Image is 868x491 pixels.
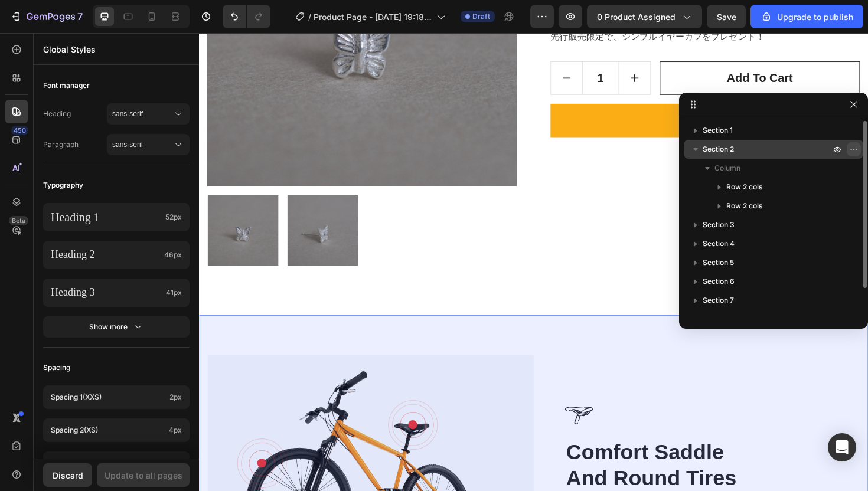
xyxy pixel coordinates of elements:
[112,139,172,150] span: sans-serif
[84,425,98,434] span: (xs)
[717,12,736,22] span: Save
[43,43,190,55] p: Global Styles
[53,469,83,482] div: Discard
[314,11,432,23] span: Product Page - [DATE] 19:18:45
[43,463,92,487] button: Discard
[107,103,190,125] button: sans-serif
[726,181,762,193] span: Row 2 cols
[43,139,107,150] span: Paragraph
[43,178,83,192] span: Typography
[703,294,734,306] span: Section 7
[389,431,665,485] p: Comfort Saddle And Round Tires
[703,143,734,155] span: Section 2
[372,75,700,110] button: Buy Now
[703,219,735,231] span: Section 3
[107,134,190,155] button: sans-serif
[166,287,182,298] span: 41px
[51,248,159,261] p: Heading 2
[703,257,734,269] span: Section 5
[43,78,90,93] span: Font manager
[165,212,182,222] span: 52px
[51,458,164,469] p: Spacing 3
[5,5,88,28] button: 7
[223,5,270,28] div: Undo/Redo
[43,361,70,375] span: Spacing
[472,11,490,22] span: Draft
[510,83,563,102] div: Buy Now
[83,392,102,401] span: (xxs)
[559,38,629,57] div: Add to cart
[169,458,182,469] span: 8px
[714,162,740,174] span: Column
[703,313,735,325] span: Section 8
[406,31,445,65] input: quantity
[164,250,182,260] span: 46px
[9,216,28,225] div: Beta
[488,30,700,66] button: Add to cart
[43,316,190,338] button: Show more
[51,286,161,299] p: Heading 3
[707,5,746,28] button: Save
[308,11,311,23] span: /
[97,463,190,487] button: Update to all pages
[761,11,853,23] div: Upgrade to publish
[828,433,856,461] div: Open Intercom Messenger
[43,109,107,119] span: Heading
[703,276,735,287] span: Section 6
[445,31,478,65] button: increment
[51,392,165,402] p: Spacing 1
[199,33,868,491] iframe: Design area
[587,5,702,28] button: 0 product assigned
[51,425,164,436] p: Spacing 2
[373,31,406,65] button: decrement
[77,9,83,24] p: 7
[51,210,161,225] p: Heading 1
[169,392,182,402] span: 2px
[105,469,182,482] div: Update to all pages
[89,321,144,333] div: Show more
[11,126,28,135] div: 450
[703,125,733,136] span: Section 1
[750,5,863,28] button: Upgrade to publish
[112,109,172,119] span: sans-serif
[169,425,182,436] span: 4px
[387,390,417,420] img: Alt Image
[597,11,676,23] span: 0 product assigned
[726,200,762,212] span: Row 2 cols
[703,238,735,250] span: Section 4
